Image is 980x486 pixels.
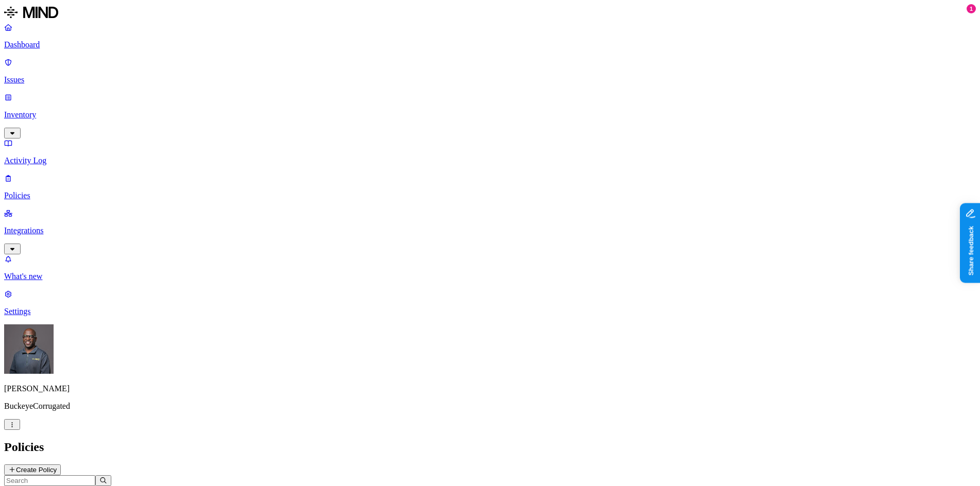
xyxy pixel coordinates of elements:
[4,475,95,486] input: Search
[4,440,976,454] h2: Policies
[4,40,976,49] p: Dashboard
[4,4,58,21] img: MIND
[4,402,976,411] p: BuckeyeCorrugated
[4,110,976,119] p: Inventory
[4,307,976,316] p: Settings
[4,156,976,165] p: Activity Log
[4,272,976,281] p: What's new
[4,464,61,475] button: Create Policy
[4,324,54,374] img: Gregory Thomas
[4,226,976,235] p: Integrations
[4,75,976,84] p: Issues
[967,4,976,13] div: 1
[4,191,976,200] p: Policies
